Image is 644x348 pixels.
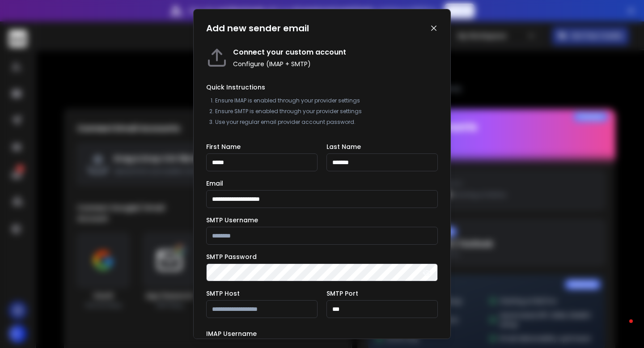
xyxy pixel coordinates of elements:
[206,331,257,337] label: IMAP Username
[206,22,309,34] h1: Add new sender email
[326,144,361,150] label: Last Name
[215,119,438,126] li: Use your regular email provider account password.
[233,47,346,58] h1: Connect your custom account
[206,254,257,260] label: SMTP Password
[206,144,241,150] label: First Name
[215,97,438,104] li: Ensure IMAP is enabled through your provider settings
[326,290,358,297] label: SMTP Port
[206,180,223,187] label: Email
[611,317,633,339] iframe: Intercom live chat
[215,108,438,115] li: Ensure SMTP is enabled through your provider settings
[206,290,240,297] label: SMTP Host
[233,59,346,68] p: Configure (IMAP + SMTP)
[206,217,258,223] label: SMTP Username
[206,83,438,92] h2: Quick Instructions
